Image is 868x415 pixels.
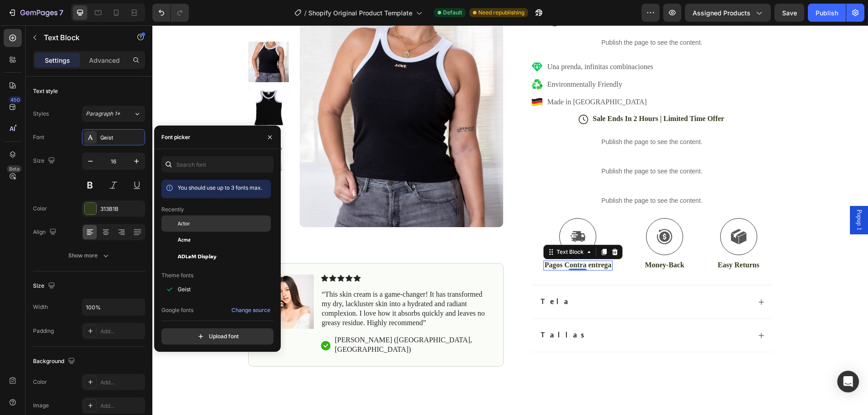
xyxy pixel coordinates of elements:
button: Paragraph 1* [82,106,145,122]
div: Font picker [161,133,190,141]
p: Easy Returns [566,235,607,245]
div: 450 [9,96,22,103]
span: Acme [178,236,190,244]
div: Rich Text Editor. Editing area: main [391,235,460,246]
div: Add... [100,327,143,336]
button: Assigned Products [685,4,771,22]
div: Upload font [196,332,239,341]
span: Shopify Original Product Template [308,8,412,18]
strong: Tela [388,271,420,281]
div: Size [33,155,57,167]
p: Advanced [89,56,120,65]
p: Made in [GEOGRAPHIC_DATA] [395,71,501,82]
p: [PERSON_NAME] ([GEOGRAPHIC_DATA], [GEOGRAPHIC_DATA]) [183,310,339,329]
div: Add... [100,402,143,410]
p: Publish the page to see the content. [379,141,620,151]
span: ADLaM Display [178,252,217,260]
span: Geist [178,285,191,294]
p: Environmentally Friendly [395,54,501,65]
p: Text Block [44,32,121,43]
div: Size [33,280,57,292]
div: Color [33,205,47,213]
p: Google fonts [161,306,193,314]
div: Palabras clave [106,53,144,59]
img: gempages_581676568724636428-148dfdd0-bceb-47f6-87ee-e2d2a74193ed.png [107,249,161,303]
div: Background [33,355,77,368]
div: Font [33,133,44,141]
div: Text style [33,87,58,95]
div: Open Intercom Messenger [837,371,859,392]
iframe: Design area [152,25,868,415]
div: Image [33,401,49,410]
button: Publish [808,4,846,22]
p: Sale Ends In 2 Hours | Limited Time Offer [440,89,572,98]
span: Default [443,9,462,17]
p: Publish the page to see the content. [379,171,620,180]
span: Paragraph 1* [86,110,120,118]
p: Una prenda, infinitas combinaciones [395,36,501,47]
div: Geist [100,134,143,142]
button: Carousel Next Arrow [111,191,122,202]
div: Width [33,303,48,311]
div: Styles [33,110,49,118]
p: Theme fonts [161,271,193,280]
div: Publish [816,8,838,18]
div: Padding [33,327,54,335]
span: Popup 1 [702,184,711,205]
div: Color [33,378,47,386]
span: Save [782,9,797,17]
div: Dominio [47,53,69,59]
div: Beta [7,165,22,173]
p: “This skin cream is a game-changer! It has transformed my dry, lackluster skin into a hydrated an... [170,265,339,302]
p: Pagos Contra entrega [392,235,459,245]
p: Money-Back [493,235,532,245]
img: tab_keywords_by_traffic_grey.svg [96,52,104,60]
span: Actor [178,219,190,228]
strong: Tallas [388,305,434,314]
button: Change source [231,305,271,316]
p: Recently [161,205,184,214]
div: Align [33,226,58,238]
div: Show more [68,251,110,260]
img: tab_domain_overview_orange.svg [38,52,45,60]
input: Auto [82,299,145,315]
div: Dominio: [DOMAIN_NAME] [24,23,101,31]
p: Publish the page to see the content. [379,13,620,22]
img: website_grey.svg [14,23,22,31]
span: Assigned Products [693,8,750,18]
div: v 4.0.25 [25,14,44,22]
p: Publish the page to see the content. [379,112,620,121]
div: Text Block [402,223,433,231]
div: Add... [100,378,143,387]
input: Search font [161,156,274,173]
img: logo_orange.svg [14,14,22,22]
p: Settings [45,56,70,65]
div: 313B1B [100,205,143,213]
button: Show more [33,247,145,264]
button: Save [774,4,804,22]
span: You should use up to 3 fonts max. [178,184,262,191]
div: Undo/Redo [152,4,189,22]
button: 7 [4,4,67,22]
button: Upload font [161,328,274,345]
span: / [304,8,307,18]
div: Change source [231,306,270,314]
p: 7 [59,7,63,18]
span: Need republishing [478,9,524,17]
